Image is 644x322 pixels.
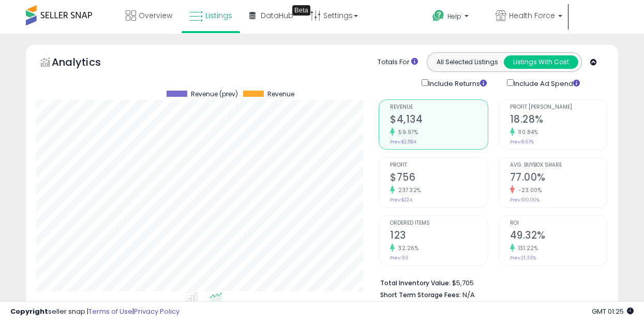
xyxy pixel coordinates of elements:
[510,255,536,261] small: Prev: 21.33%
[395,244,418,252] small: 32.26%
[515,128,538,136] small: 110.84%
[414,77,499,89] div: Include Returns
[261,10,293,21] span: DataHub
[424,2,486,34] a: Help
[292,5,310,16] div: Tooltip anchor
[390,229,487,243] h2: 123
[510,221,607,226] span: ROI
[510,105,607,110] span: Profit [PERSON_NAME]
[10,307,179,317] div: seller snap | |
[267,91,294,98] span: Revenue
[380,276,600,288] li: $5,705
[432,9,445,22] i: Get Help
[510,197,540,203] small: Prev: 100.00%
[390,113,487,127] h2: $4,134
[510,139,534,145] small: Prev: 8.67%
[510,163,607,168] span: Avg. Buybox Share
[390,163,487,168] span: Profit
[395,186,421,194] small: 237.32%
[10,306,48,316] strong: Copyright
[390,171,487,185] h2: $756
[390,105,487,110] span: Revenue
[510,229,607,243] h2: 49.32%
[390,221,487,226] span: Ordered Items
[510,113,607,127] h2: 18.28%
[515,244,538,252] small: 131.22%
[462,290,475,300] span: N/A
[447,12,461,21] span: Help
[395,128,418,136] small: 59.97%
[499,77,596,89] div: Include Ad Spend
[430,55,504,69] button: All Selected Listings
[380,279,451,287] b: Total Inventory Value:
[592,306,634,316] span: 2025-10-8 01:25 GMT
[191,91,238,98] span: Revenue (prev)
[390,197,412,203] small: Prev: $224
[205,10,232,21] span: Listings
[380,290,461,299] b: Short Term Storage Fees:
[88,306,132,316] a: Terms of Use
[515,186,542,194] small: -23.00%
[390,255,408,261] small: Prev: 93
[510,171,607,185] h2: 77.00%
[509,10,555,21] span: Health Force
[134,306,179,316] a: Privacy Policy
[504,55,578,69] button: Listings With Cost
[52,55,121,72] h5: Analytics
[139,10,172,21] span: Overview
[378,57,418,67] div: Totals For
[390,139,416,145] small: Prev: $2,584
